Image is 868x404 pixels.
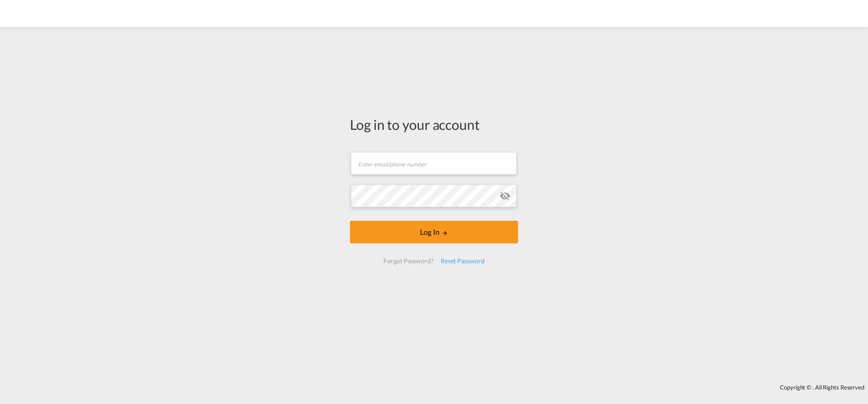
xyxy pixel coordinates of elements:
button: LOGIN [350,221,518,243]
div: Forgot Password? [380,253,437,269]
div: Reset Password [437,253,488,269]
md-icon: icon-eye-off [500,190,510,201]
input: Enter email/phone number [351,152,517,175]
div: Log in to your account [350,115,518,134]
